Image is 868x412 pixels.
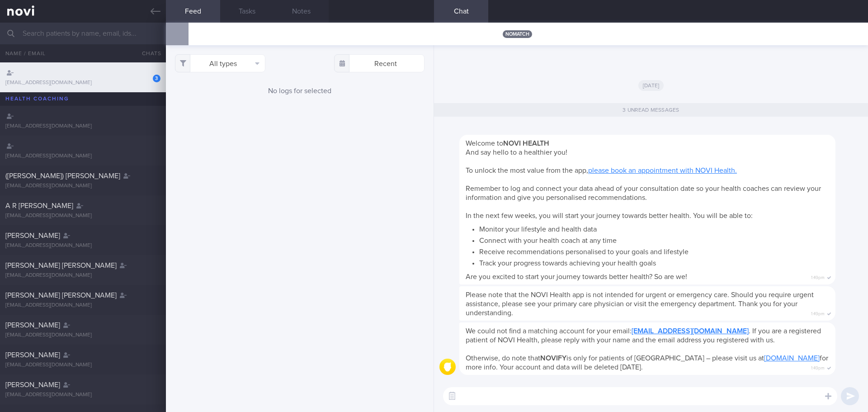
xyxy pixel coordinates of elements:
li: Connect with your health coach at any time [479,234,829,245]
span: Welcome to [466,140,549,147]
div: [EMAIL_ADDRESS][DOMAIN_NAME] [5,123,160,130]
strong: NOVIFY [540,355,566,362]
span: 1:49pm [811,272,825,281]
div: [EMAIL_ADDRESS][DOMAIN_NAME] [5,213,160,219]
button: All types [175,54,265,72]
span: [PERSON_NAME] [PERSON_NAME] [5,262,117,269]
span: To unlock the most value from the app, [466,167,737,174]
div: [EMAIL_ADDRESS][DOMAIN_NAME] [5,183,160,189]
span: [PERSON_NAME] [5,351,60,359]
div: [EMAIL_ADDRESS][DOMAIN_NAME] [5,302,160,309]
span: Please note that the NOVI Health app is not intended for urgent or emergency care. Should you req... [466,291,814,317]
span: nomatch [503,30,532,38]
div: [EMAIL_ADDRESS][DOMAIN_NAME] [5,332,160,339]
strong: NOVI HEALTH [503,140,549,147]
span: [PERSON_NAME] [5,381,60,388]
a: [DOMAIN_NAME] [764,355,820,362]
span: ([PERSON_NAME]) [PERSON_NAME] [5,172,120,180]
div: No logs for selected [175,86,425,96]
span: Remember to log and connect your data ahead of your consultation date so your health coaches can ... [466,185,821,201]
div: [EMAIL_ADDRESS][DOMAIN_NAME] [5,80,160,86]
div: 3 [153,75,160,82]
span: A R [PERSON_NAME] [5,202,73,209]
span: [DATE] [638,80,664,91]
div: [EMAIL_ADDRESS][DOMAIN_NAME] [5,362,160,369]
div: [EMAIL_ADDRESS][DOMAIN_NAME] [5,153,160,160]
div: [EMAIL_ADDRESS][DOMAIN_NAME] [5,272,160,279]
span: [PERSON_NAME] [PERSON_NAME] [5,292,117,299]
div: [EMAIL_ADDRESS][DOMAIN_NAME] [5,392,160,398]
span: 1:49pm [811,308,825,317]
li: Receive recommendations personalised to your goals and lifestyle [479,245,829,256]
span: And say hello to a healthier you! [466,149,567,156]
button: Chats [130,44,166,62]
li: Track your progress towards achieving your health goals [479,256,829,268]
span: [PERSON_NAME] [5,232,60,239]
span: [PERSON_NAME] [5,322,60,329]
span: In the next few weeks, you will start your journey towards better health. You will be able to: [466,212,753,219]
a: [EMAIL_ADDRESS][DOMAIN_NAME] [632,327,749,335]
div: [EMAIL_ADDRESS][DOMAIN_NAME] [5,242,160,249]
li: Monitor your lifestyle and health data [479,223,829,234]
a: please book an appointment with NOVI Health. [588,167,737,174]
span: Are you excited to start your journey towards better health? So are we! [466,273,687,280]
span: Otherwise, do note that is only for patients of [GEOGRAPHIC_DATA] – please visit us at for more i... [466,355,828,371]
span: We could not find a matching account for your email: . If you are a registered patient of NOVI He... [466,327,821,344]
span: 1:49pm [811,363,825,371]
